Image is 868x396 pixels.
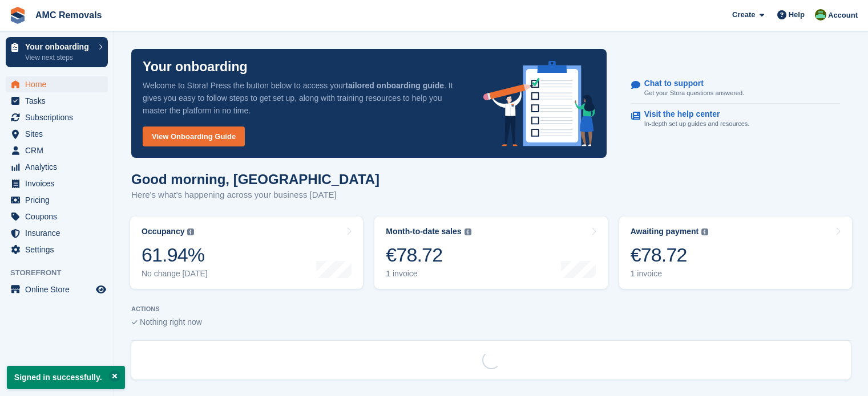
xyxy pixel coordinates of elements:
[631,104,840,134] a: Visit the help center In-depth set up guides and resources.
[631,269,709,279] div: 1 invoice
[465,228,471,235] img: icon-info-grey-7440780725fd019a000dd9b08b2336e03edf1995a4989e88bcd33f0948082b44.svg
[187,228,194,235] img: icon-info-grey-7440780725fd019a000dd9b08b2336e03edf1995a4989e88bcd33f0948082b44.svg
[131,320,138,325] img: blank_slate_check_icon-ba018cac091ee9be17c0a81a6c232d5eb81de652e7a59be601be346b1b6ddf79.svg
[6,242,108,258] a: menu
[631,227,699,236] div: Awaiting payment
[142,243,208,267] div: 61.94%
[25,76,94,92] span: Home
[6,281,108,297] a: menu
[25,159,94,175] span: Analytics
[143,60,248,74] p: Your onboarding
[25,142,94,158] span: CRM
[345,81,444,90] strong: tailored onboarding guide
[142,269,208,279] div: No change [DATE]
[9,7,26,24] img: stora-icon-8386f47178a22dfd0bd8f6a31ec36ba5ce8667c1dd55bd0f319d3a0aa187defe.svg
[644,109,741,119] p: Visit the help center
[386,243,471,267] div: €78.72
[25,52,93,63] p: View next steps
[25,225,94,241] span: Insurance
[6,225,108,241] a: menu
[6,76,108,92] a: menu
[619,217,852,289] a: Awaiting payment €78.72 1 invoice
[94,283,108,296] a: Preview store
[631,73,840,104] a: Chat to support Get your Stora questions answered.
[25,175,94,191] span: Invoices
[701,228,708,235] img: icon-info-grey-7440780725fd019a000dd9b08b2336e03edf1995a4989e88bcd33f0948082b44.svg
[31,6,106,25] a: AMC Removals
[6,109,108,125] a: menu
[386,227,461,236] div: Month-to-date sales
[6,126,108,142] a: menu
[6,37,108,67] a: Your onboarding View next steps
[25,242,94,258] span: Settings
[6,159,108,175] a: menu
[644,88,744,98] p: Get your Stora questions answered.
[732,9,755,21] span: Create
[644,119,750,129] p: In-depth set up guides and resources.
[131,189,380,202] p: Here's what's happening across your business [DATE]
[25,109,94,125] span: Subscriptions
[131,172,380,187] h1: Good morning, [GEOGRAPHIC_DATA]
[140,317,202,326] span: Nothing right now
[374,217,607,289] a: Month-to-date sales €78.72 1 invoice
[483,61,595,146] img: onboarding-info-6c161a55d2c0e0a8cae90662b2fe09162a5109e8cc188191df67fb4f79e88e88.svg
[143,79,465,117] p: Welcome to Stora! Press the button below to access your . It gives you easy to follow steps to ge...
[386,269,471,279] div: 1 invoice
[25,126,94,142] span: Sites
[25,192,94,208] span: Pricing
[131,305,851,313] p: ACTIONS
[142,227,184,236] div: Occupancy
[25,93,94,109] span: Tasks
[6,142,108,158] a: menu
[828,10,858,21] span: Account
[143,126,245,146] a: View Onboarding Guide
[6,209,108,224] a: menu
[6,192,108,208] a: menu
[644,79,735,88] p: Chat to support
[25,43,93,51] p: Your onboarding
[130,217,363,289] a: Occupancy 61.94% No change [DATE]
[10,267,114,279] span: Storefront
[815,9,826,21] img: Kayleigh Deegan
[6,175,108,191] a: menu
[631,243,709,267] div: €78.72
[25,281,94,297] span: Online Store
[789,9,805,21] span: Help
[6,93,108,109] a: menu
[25,209,94,224] span: Coupons
[7,366,125,389] p: Signed in successfully.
